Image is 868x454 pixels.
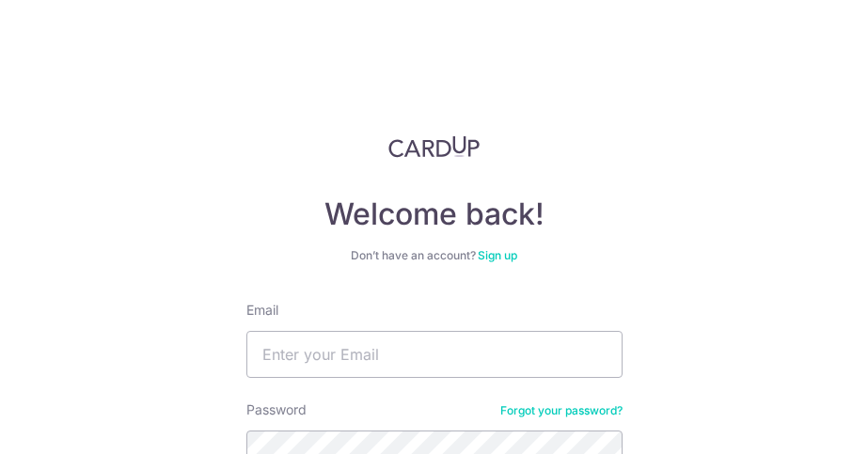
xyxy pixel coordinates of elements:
[388,135,481,158] img: CardUp Logo
[246,331,623,378] input: Enter your Email
[246,248,623,263] div: Don’t have an account?
[246,196,623,233] h4: Welcome back!
[500,403,623,418] a: Forgot your password?
[246,400,307,419] label: Password
[478,248,517,262] a: Sign up
[246,301,278,320] label: Email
